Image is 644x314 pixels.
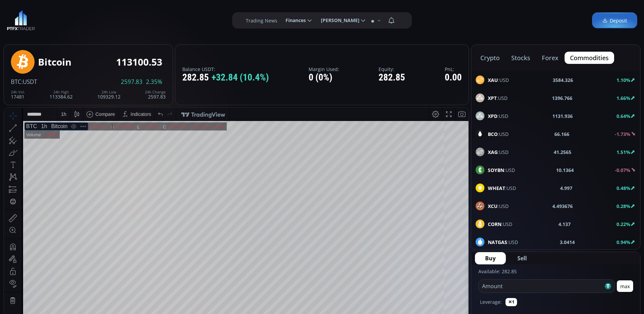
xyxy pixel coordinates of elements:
[50,90,73,94] div: 24h High
[440,273,447,279] div: log
[475,252,506,264] button: Buy
[488,203,509,210] span: :USD
[488,239,507,245] b: NATGAS
[44,273,51,279] div: 3m
[505,298,517,306] button: ✕1
[517,254,527,262] span: Sell
[449,269,463,282] div: Toggle Auto Scale
[159,17,162,22] div: C
[445,67,462,72] label: PnL:
[615,167,630,173] b: -0.07%
[488,203,498,209] b: XCU
[97,90,121,94] div: 24h Low
[617,185,630,191] b: 0.48%
[39,24,53,30] div: 1.088K
[22,24,37,30] div: Volume
[554,130,569,138] b: 66.166
[11,90,25,99] div: 17481
[558,221,571,228] b: 4.137
[488,149,498,155] b: XAG
[246,17,277,24] label: Trading News
[617,239,630,245] b: 0.94%
[7,10,35,31] img: LOGO
[488,113,497,119] b: XPD
[488,221,512,228] span: :USD
[21,78,37,86] span: :USDT
[211,72,269,83] span: +32.84 (10.4%)
[475,52,505,64] button: crypto
[43,16,63,22] div: Bitcoin
[560,239,575,246] b: 3.0414
[560,185,572,192] b: 4.997
[50,90,73,99] div: 113384.62
[488,112,508,120] span: :USD
[617,203,630,209] b: 0.28%
[182,67,269,72] label: Balance USDT:
[6,91,12,97] div: 
[34,273,39,279] div: 1y
[116,57,162,67] div: 113100.53
[385,269,422,282] button: 13:43:09 (UTC)
[387,273,420,279] span: 13:43:09 (UTC)
[488,239,518,246] span: :USD
[185,17,221,22] div: −114.25 (−0.10%)
[11,78,21,86] span: BTC
[57,4,62,9] div: 1 h
[55,273,62,279] div: 1m
[379,72,405,83] div: 282.85
[506,52,536,64] button: stocks
[316,14,360,27] span: [PERSON_NAME]
[552,203,573,210] b: 4.493676
[452,273,461,279] div: auto
[91,4,111,9] div: Compare
[121,79,143,85] span: 2597.83
[110,17,131,22] div: 113278.81
[281,14,306,27] span: Finances
[67,273,72,279] div: 5d
[488,94,508,102] span: :USD
[617,113,630,119] b: 0.64%
[97,90,121,99] div: 109329.12
[77,273,82,279] div: 1d
[146,79,162,85] span: 2.35%
[485,254,496,262] span: Buy
[536,52,564,64] button: forex
[38,57,71,67] div: Bitcoin
[127,4,147,9] div: Indicators
[11,90,25,94] div: 24h Vol.
[145,90,166,99] div: 2597.83
[107,17,110,22] div: H
[488,131,498,137] b: BCO
[309,67,339,72] label: Margin Used:
[592,13,637,29] a: Deposit
[309,72,339,83] div: 0 (0%)
[16,254,19,263] div: Hide Drawings Toolbar
[617,77,630,83] b: 1.10%
[488,149,509,156] span: :USD
[488,167,515,174] span: :USD
[488,76,509,84] span: :USD
[507,252,537,264] button: Sell
[556,167,574,174] b: 10.1364
[182,72,269,83] div: 282.85
[133,17,136,22] div: L
[617,95,630,101] b: 1.66%
[617,221,630,227] b: 0.22%
[445,72,462,83] div: 0.00
[488,167,504,173] b: SOYBN
[379,67,405,72] label: Equity:
[488,77,498,83] b: XAU
[145,90,166,94] div: 24h Change
[438,269,449,282] div: Toggle Log Scale
[617,149,630,155] b: 1.51%
[488,185,516,192] span: :USD
[488,130,509,138] span: :USD
[24,273,30,279] div: 5y
[552,94,572,102] b: 1396.766
[22,16,33,22] div: BTC
[554,149,571,156] b: 41.2565
[553,76,573,84] b: 3584.326
[552,112,573,120] b: 1131.936
[488,95,497,101] b: XPT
